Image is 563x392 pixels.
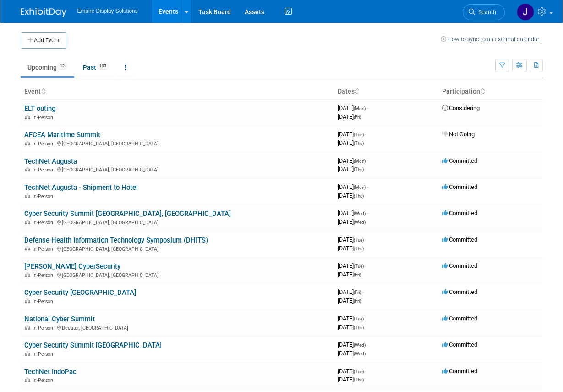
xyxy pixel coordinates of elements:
[354,325,364,330] span: (Thu)
[21,59,74,76] a: Upcoming12
[442,105,480,111] span: Considering
[338,218,366,225] span: [DATE]
[354,220,366,225] span: (Wed)
[24,271,330,278] div: [GEOGRAPHIC_DATA], [GEOGRAPHIC_DATA]
[33,115,56,121] span: In-Person
[57,63,67,70] span: 12
[24,288,136,297] a: Cyber Security [GEOGRAPHIC_DATA]
[338,288,364,295] span: [DATE]
[338,376,364,383] span: [DATE]
[24,157,77,166] a: TechNet Augusta
[367,183,368,190] span: -
[442,368,477,375] span: Committed
[442,157,477,164] span: Committed
[354,316,364,321] span: (Tue)
[33,351,56,357] span: In-Person
[442,131,475,138] span: Not Going
[24,262,120,271] a: [PERSON_NAME] CyberSecurity
[21,32,66,49] button: Add Event
[24,166,330,173] div: [GEOGRAPHIC_DATA], [GEOGRAPHIC_DATA]
[338,271,361,278] span: [DATE]
[354,141,364,146] span: (Thu)
[25,325,30,330] img: In-Person Event
[354,264,364,269] span: (Tue)
[354,211,366,216] span: (Wed)
[338,105,368,111] span: [DATE]
[365,131,366,138] span: -
[338,262,366,269] span: [DATE]
[354,272,361,277] span: (Fri)
[354,298,361,304] span: (Fri)
[338,368,366,375] span: [DATE]
[354,193,364,199] span: (Thu)
[33,377,56,383] span: In-Person
[442,183,477,190] span: Committed
[463,4,505,20] a: Search
[442,210,477,216] span: Committed
[442,315,477,322] span: Committed
[475,9,496,16] span: Search
[354,351,366,356] span: (Wed)
[24,183,138,192] a: TechNet Augusta - Shipment to Hotel
[480,88,485,95] a: Sort by Participation Type
[354,132,364,137] span: (Tue)
[25,141,30,145] img: In-Person Event
[24,236,208,244] a: Defense Health Information Technology Symposium (DHITS)
[97,63,109,70] span: 193
[25,115,30,119] img: In-Person Event
[367,341,368,348] span: -
[365,368,366,375] span: -
[33,325,56,331] span: In-Person
[76,59,116,76] a: Past193
[354,167,364,172] span: (Thu)
[442,262,477,269] span: Committed
[338,245,364,252] span: [DATE]
[338,315,366,322] span: [DATE]
[367,105,368,111] span: -
[338,210,368,216] span: [DATE]
[442,341,477,348] span: Committed
[354,115,361,120] span: (Fri)
[438,84,543,99] th: Participation
[24,315,95,323] a: National Cyber Summit
[21,8,66,17] img: ExhibitDay
[367,210,368,216] span: -
[338,297,361,304] span: [DATE]
[24,210,231,218] a: Cyber Security Summit [GEOGRAPHIC_DATA], [GEOGRAPHIC_DATA]
[338,166,364,172] span: [DATE]
[365,315,366,322] span: -
[338,183,368,190] span: [DATE]
[25,351,30,356] img: In-Person Event
[442,236,477,243] span: Committed
[362,288,364,295] span: -
[21,84,334,99] th: Event
[354,369,364,374] span: (Tue)
[338,324,364,331] span: [DATE]
[24,324,330,331] div: Decatur, [GEOGRAPHIC_DATA]
[25,193,30,198] img: In-Person Event
[338,113,361,120] span: [DATE]
[33,220,56,226] span: In-Person
[355,88,359,95] a: Sort by Start Date
[338,350,366,357] span: [DATE]
[441,36,543,43] a: How to sync to an external calendar...
[24,341,162,349] a: Cyber Security Summit [GEOGRAPHIC_DATA]
[338,157,368,164] span: [DATE]
[24,368,77,376] a: TechNet IndoPac
[25,220,30,224] img: In-Person Event
[25,246,30,251] img: In-Person Event
[442,288,477,295] span: Committed
[354,290,361,295] span: (Fri)
[338,139,364,146] span: [DATE]
[365,262,366,269] span: -
[354,377,364,382] span: (Thu)
[517,3,534,21] img: Jane Paolucci
[365,236,366,243] span: -
[33,167,56,173] span: In-Person
[77,8,138,14] span: Empire Display Solutions
[33,298,56,304] span: In-Person
[354,237,364,243] span: (Tue)
[334,84,438,99] th: Dates
[24,245,330,252] div: [GEOGRAPHIC_DATA], [GEOGRAPHIC_DATA]
[33,272,56,278] span: In-Person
